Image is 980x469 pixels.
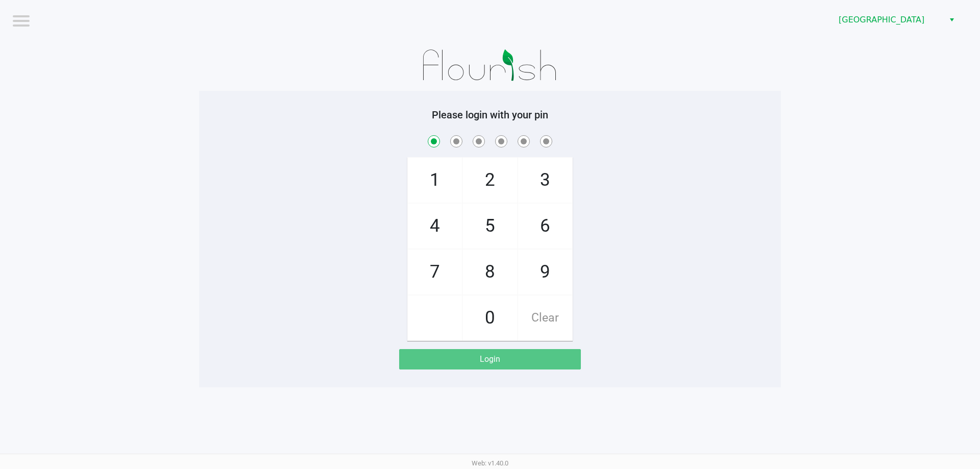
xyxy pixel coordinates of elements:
span: 5 [463,204,517,249]
span: 6 [518,204,572,249]
span: 3 [518,158,572,203]
span: 2 [463,158,517,203]
span: 8 [463,250,517,294]
span: [GEOGRAPHIC_DATA] [839,14,938,26]
span: Web: v1.40.0 [472,459,508,467]
span: 7 [408,250,462,294]
h5: Please login with your pin [207,109,773,121]
span: 0 [463,295,517,340]
span: 1 [408,158,462,203]
span: 4 [408,204,462,249]
span: 9 [518,250,572,294]
span: Clear [518,295,572,340]
button: Select [944,11,959,29]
